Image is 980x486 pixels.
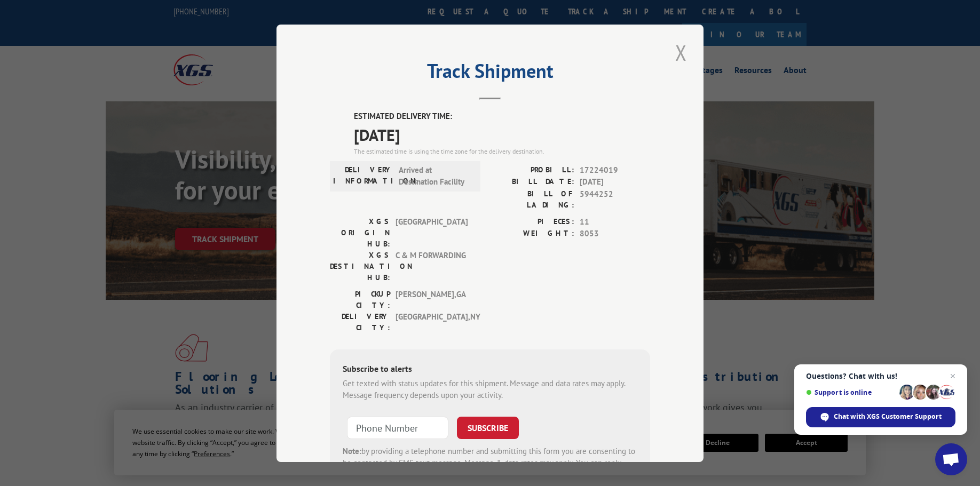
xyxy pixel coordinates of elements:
button: Close modal [672,38,690,67]
div: Get texted with status updates for this shipment. Message and data rates may apply. Message frequ... [343,377,637,401]
span: 5944252 [580,188,650,210]
button: SUBSCRIBE [457,416,519,439]
span: [DATE] [354,122,650,146]
span: [DATE] [580,176,650,188]
span: Questions? Chat with us! [806,372,955,380]
span: 17224019 [580,164,650,176]
label: ESTIMATED DELIVERY TIME: [354,110,650,123]
div: The estimated time is using the time zone for the delivery destination. [354,146,650,156]
span: [GEOGRAPHIC_DATA] , NY [396,310,468,333]
span: [PERSON_NAME] , GA [396,288,468,310]
span: Chat with XGS Customer Support [806,407,955,427]
span: 11 [580,216,650,228]
div: by providing a telephone number and submitting this form you are consenting to be contacted by SM... [343,445,637,481]
label: PROBILL: [490,164,574,176]
label: PICKUP CITY: [330,288,390,310]
span: Arrived at Destination Facility [399,164,471,188]
input: Phone Number [347,416,448,439]
span: Chat with XGS Customer Support [834,412,942,421]
label: DELIVERY INFORMATION: [333,164,393,188]
label: XGS ORIGIN HUB: [330,216,390,249]
label: DELIVERY CITY: [330,310,390,333]
label: XGS DESTINATION HUB: [330,249,390,283]
span: 8053 [580,228,650,240]
label: BILL DATE: [490,176,574,188]
h2: Track Shipment [330,63,650,84]
div: Subscribe to alerts [343,362,637,377]
label: WEIGHT: [490,228,574,240]
label: BILL OF LADING: [490,188,574,210]
a: Open chat [935,443,967,475]
span: Support is online [806,388,896,396]
span: C & M FORWARDING [396,249,468,283]
span: [GEOGRAPHIC_DATA] [396,216,468,249]
label: PIECES: [490,216,574,228]
strong: Note: [343,445,361,456]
